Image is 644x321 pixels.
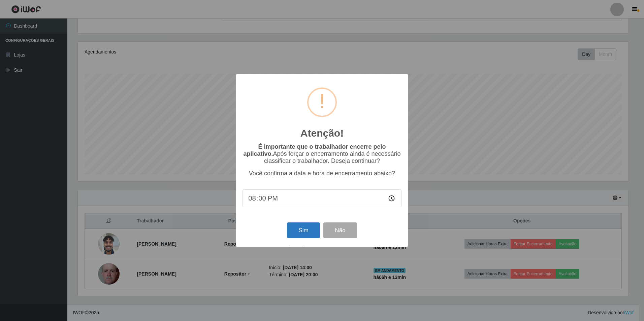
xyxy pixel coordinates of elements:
h2: Atenção! [300,127,344,139]
button: Sim [287,222,320,238]
b: É importante que o trabalhador encerre pelo aplicativo. [243,143,386,157]
p: Após forçar o encerramento ainda é necessário classificar o trabalhador. Deseja continuar? [243,143,401,165]
p: Você confirma a data e hora de encerramento abaixo? [243,170,401,177]
button: Não [323,222,357,238]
